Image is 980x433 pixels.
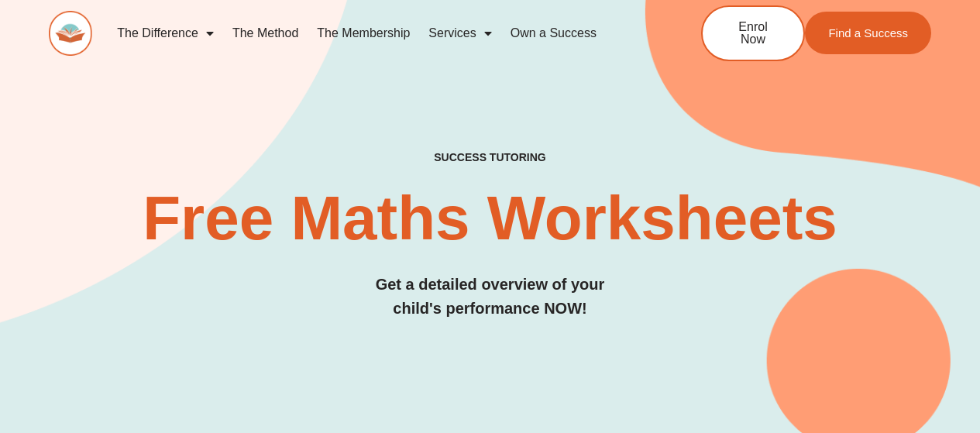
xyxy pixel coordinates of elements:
a: Own a Success [501,15,606,51]
a: Find a Success [805,12,931,54]
span: Find a Success [828,27,908,39]
span: Enrol Now [726,21,780,46]
a: The Method [223,15,308,51]
nav: Menu [108,15,650,51]
a: The Membership [308,15,419,51]
a: Services [419,15,500,51]
h3: Get a detailed overview of your child's performance NOW! [49,273,931,321]
h4: SUCCESS TUTORING​ [49,151,931,164]
a: Enrol Now [701,5,805,61]
h2: Free Maths Worksheets​ [49,187,931,249]
a: The Difference [108,15,223,51]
